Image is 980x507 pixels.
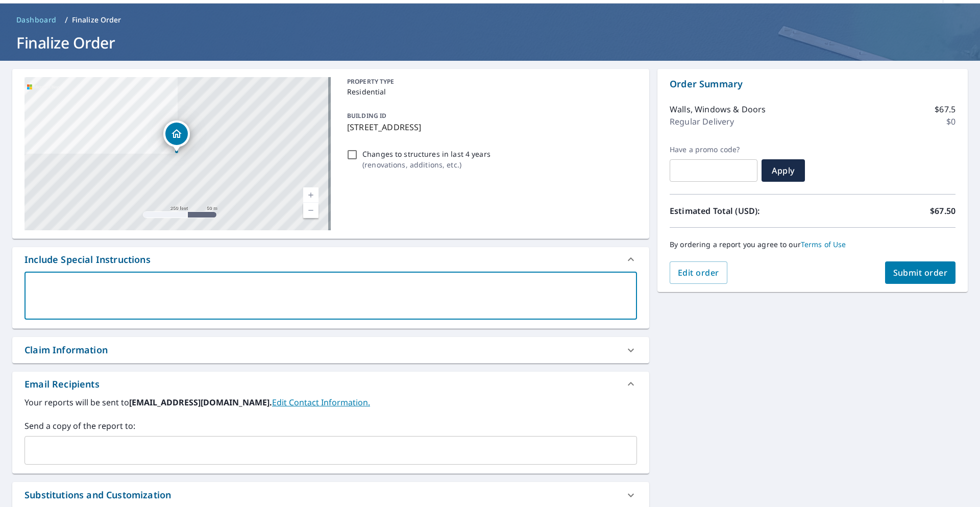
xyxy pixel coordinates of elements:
[72,15,121,25] p: Finalize Order
[24,343,108,357] div: Claim Information
[24,420,637,432] label: Send a copy of the report to:
[24,253,151,267] div: Include Special Instructions
[347,86,633,97] p: Residential
[12,337,649,363] div: Claim Information
[12,247,649,272] div: Include Special Instructions
[24,396,637,408] label: Your reports will be sent to
[670,205,813,217] p: Estimated Total (USD):
[129,397,272,408] b: [EMAIL_ADDRESS][DOMAIN_NAME].
[670,115,734,128] p: Regular Delivery
[670,261,727,284] button: Edit order
[670,77,955,91] p: Order Summary
[670,145,757,154] label: Have a promo code?
[12,372,649,396] div: Email Recipients
[678,267,719,278] span: Edit order
[362,159,491,170] p: ( renovations, additions, etc. )
[946,115,955,128] p: $0
[303,187,318,203] a: Current Level 17, Zoom In
[12,32,968,53] h1: Finalize Order
[362,149,491,159] p: Changes to structures in last 4 years
[935,103,955,115] p: $67.5
[303,203,318,218] a: Current Level 17, Zoom Out
[347,77,633,86] p: PROPERTY TYPE
[16,15,57,25] span: Dashboard
[24,377,100,391] div: Email Recipients
[893,267,948,278] span: Submit order
[65,14,68,26] li: /
[670,103,766,115] p: Walls, Windows & Doors
[347,121,633,133] p: [STREET_ADDRESS]
[670,240,955,249] p: By ordering a report you agree to our
[24,488,171,502] div: Substitutions and Customization
[347,111,386,120] p: BUILDING ID
[762,159,805,182] button: Apply
[930,205,955,217] p: $67.50
[801,239,846,249] a: Terms of Use
[12,12,61,28] a: Dashboard
[272,397,370,408] a: EditContactInfo
[12,12,968,28] nav: breadcrumb
[163,120,190,152] div: Dropped pin, building 1, Residential property, 8841 Pebble Beach Ln Orland Park, IL 60462
[770,165,797,176] span: Apply
[885,261,956,284] button: Submit order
